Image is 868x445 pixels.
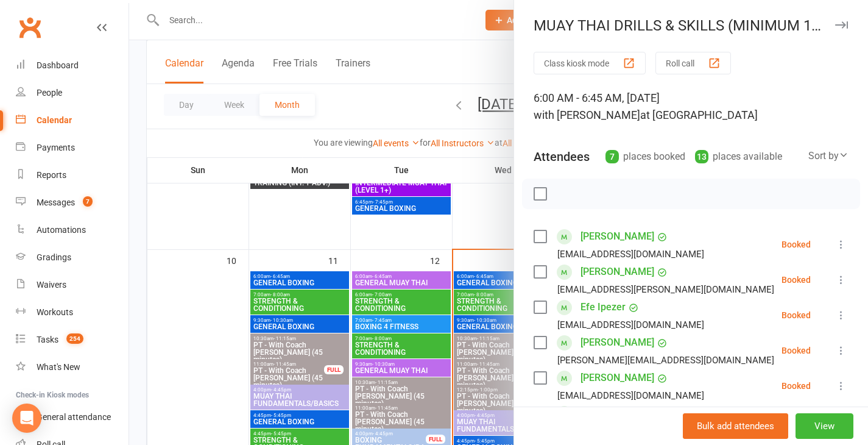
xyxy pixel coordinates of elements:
[16,162,129,189] a: Reports
[534,148,590,165] div: Attendees
[37,88,62,98] div: People
[782,240,811,249] div: Booked
[12,404,41,433] div: Open Intercom Messenger
[534,52,646,74] button: Class kiosk mode
[557,388,704,404] div: [EMAIL_ADDRESS][DOMAIN_NAME]
[37,252,71,262] div: Gradings
[534,109,640,121] span: with [PERSON_NAME]
[16,354,129,381] a: What's New
[16,216,129,244] a: Automations
[37,307,73,317] div: Workouts
[580,368,654,388] a: [PERSON_NAME]
[782,311,811,319] div: Booked
[683,413,788,439] button: Bulk add attendees
[37,280,66,290] div: Waivers
[580,262,654,282] a: [PERSON_NAME]
[16,107,129,134] a: Calendar
[605,148,685,165] div: places booked
[514,17,868,34] div: MUAY THAI DRILLS & SKILLS (MINIMUM 1 MONTH TRAININ...
[37,170,66,180] div: Reports
[557,317,704,333] div: [EMAIL_ADDRESS][DOMAIN_NAME]
[782,382,811,390] div: Booked
[16,189,129,216] a: Messages 7
[16,79,129,107] a: People
[16,244,129,271] a: Gradings
[808,148,849,164] div: Sort by
[37,335,58,344] div: Tasks
[605,150,619,163] div: 7
[37,60,79,70] div: Dashboard
[15,12,45,43] a: Clubworx
[37,198,75,207] div: Messages
[66,333,83,344] span: 254
[534,90,849,124] div: 6:00 AM - 6:45 AM, [DATE]
[580,404,654,423] a: [PERSON_NAME]
[695,150,708,163] div: 13
[655,52,731,74] button: Roll call
[782,346,811,355] div: Booked
[37,412,111,422] div: General attendance
[695,148,782,165] div: places available
[37,225,86,235] div: Automations
[16,52,129,79] a: Dashboard
[782,276,811,284] div: Booked
[16,134,129,162] a: Payments
[796,413,853,439] button: View
[580,333,654,352] a: [PERSON_NAME]
[557,282,774,297] div: [EMAIL_ADDRESS][PERSON_NAME][DOMAIN_NAME]
[16,299,129,326] a: Workouts
[640,109,758,121] span: at [GEOGRAPHIC_DATA]
[580,227,654,246] a: [PERSON_NAME]
[557,246,704,262] div: [EMAIL_ADDRESS][DOMAIN_NAME]
[557,352,774,368] div: [PERSON_NAME][EMAIL_ADDRESS][DOMAIN_NAME]
[37,115,72,125] div: Calendar
[37,143,75,152] div: Payments
[16,404,129,431] a: General attendance kiosk mode
[16,271,129,299] a: Waivers
[37,362,80,372] div: What's New
[83,196,93,207] span: 7
[580,297,626,317] a: Efe Ipezer
[16,326,129,354] a: Tasks 254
